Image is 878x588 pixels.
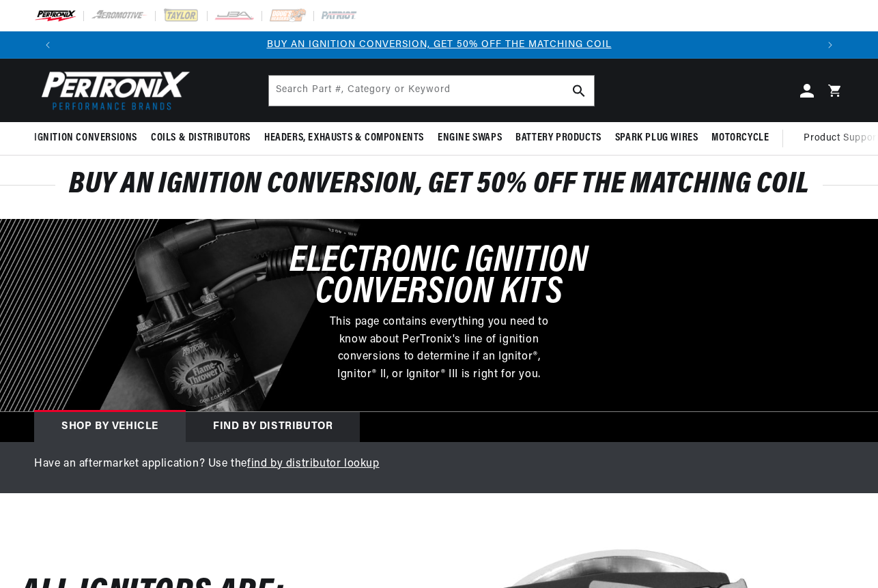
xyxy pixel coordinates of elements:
[515,131,601,145] span: Battery Products
[186,412,360,442] div: Find by Distributor
[269,76,594,106] input: Search Part #, Category or Keyword
[34,456,844,473] p: Have an aftermarket application? Use the
[144,122,257,154] summary: Coils & Distributors
[247,458,380,469] a: find by distributor lookup
[61,38,817,53] div: 1 of 3
[705,122,776,154] summary: Motorcycle
[817,31,844,59] button: Translation missing: en.sections.announcements.next_announcement
[509,122,608,154] summary: Battery Products
[564,76,594,106] button: Search Part #, Category or Keyword
[267,40,612,50] a: BUY AN IGNITION CONVERSION, GET 50% OFF THE MATCHING COIL
[61,38,817,53] div: Announcement
[438,131,502,145] span: Engine Swaps
[615,131,698,145] span: Spark Plug Wires
[151,131,251,145] span: Coils & Distributors
[711,131,769,145] span: Motorcycle
[34,131,137,145] span: Ignition Conversions
[234,246,644,310] h3: Electronic Ignition Conversion Kits
[608,122,705,154] summary: Spark Plug Wires
[34,31,61,59] button: Translation missing: en.sections.announcements.previous_announcement
[319,314,559,383] p: This page contains everything you need to know about PerTronix's line of ignition conversions to ...
[431,122,509,154] summary: Engine Swaps
[264,131,424,145] span: Headers, Exhausts & Components
[257,122,431,154] summary: Headers, Exhausts & Components
[34,122,144,154] summary: Ignition Conversions
[34,67,191,114] img: Pertronix
[34,412,186,442] div: Shop by vehicle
